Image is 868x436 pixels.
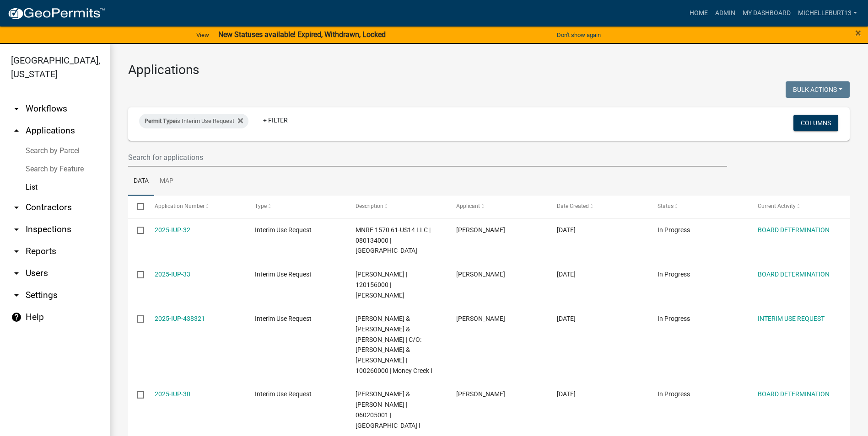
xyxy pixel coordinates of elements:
datatable-header-cell: Description [347,196,447,218]
input: Search for applications [128,148,727,167]
button: Close [855,27,861,38]
span: JOHNSON,CHASE R | 120156000 | Sheldon I [356,271,407,299]
a: 2025-IUP-30 [155,390,190,398]
datatable-header-cell: Application Number [146,196,246,218]
i: arrow_drop_down [11,290,22,301]
a: Data [128,167,154,196]
a: + Filter [256,112,295,128]
a: BOARD DETERMINATION [758,226,830,234]
span: Interim Use Request [255,315,312,322]
a: My Dashboard [739,5,794,22]
i: arrow_drop_down [11,103,22,114]
h3: Applications [128,62,850,78]
span: In Progress [658,271,690,278]
div: is Interim Use Request [139,114,248,128]
span: Status [658,203,674,209]
a: BOARD DETERMINATION [758,271,830,278]
a: Admin [712,5,739,22]
a: BOARD DETERMINATION [758,390,830,398]
a: INTERIM USE REQUEST [758,315,825,322]
span: Interim Use Request [255,390,312,398]
span: 07/15/2025 [557,271,576,278]
i: arrow_drop_down [11,202,22,213]
span: Description [356,203,383,209]
datatable-header-cell: Type [246,196,347,218]
button: Columns [793,115,838,131]
span: 05/23/2025 [557,390,576,398]
datatable-header-cell: Applicant [447,196,548,218]
span: Chase Johnson [456,271,505,278]
strong: New Statuses available! Expired, Withdrawn, Locked [218,30,386,39]
a: 2025-IUP-33 [155,271,190,278]
span: Interim Use Request [255,226,312,234]
span: Tate Kapple [456,226,505,234]
datatable-header-cell: Date Created [548,196,649,218]
span: In Progress [658,390,690,398]
span: KILDAHL,DANIEL & DANA & PETER | C/O: DANIEL N & DANA M KILDAHL | 100260000 | Money Creek I [356,315,432,374]
span: × [855,27,861,39]
button: Don't show again [553,27,604,43]
i: help [11,312,22,323]
span: In Progress [658,226,690,234]
i: arrow_drop_down [11,224,22,235]
datatable-header-cell: Status [648,196,749,218]
span: 07/22/2025 [557,226,576,234]
span: Seth Brown & Dorian Keenan | 060205001 | Houston I [356,390,421,429]
i: arrow_drop_down [11,268,22,279]
span: Date Created [557,203,589,209]
span: Applicant [456,203,480,209]
datatable-header-cell: Current Activity [749,196,850,218]
a: 2025-IUP-438321 [155,315,205,322]
span: In Progress [658,315,690,322]
a: Map [154,167,179,196]
a: michelleburt13 [794,5,861,22]
a: 2025-IUP-32 [155,226,190,234]
span: Type [255,203,267,209]
button: Bulk Actions [786,81,850,98]
span: Raychel Christensen [456,315,505,322]
datatable-header-cell: Select [128,196,146,218]
i: arrow_drop_up [11,125,22,136]
span: Interim Use Request [255,271,312,278]
span: Current Activity [758,203,796,209]
span: 06/19/2025 [557,315,576,322]
span: MNRE 1570 61-US14 LLC | 080134000 | La Crescent I [356,226,431,255]
span: Application Number [155,203,205,209]
a: View [193,27,213,43]
span: Permit Type [145,117,176,124]
span: Dorian Keenan [456,390,505,398]
a: Home [686,5,712,22]
i: arrow_drop_down [11,246,22,257]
